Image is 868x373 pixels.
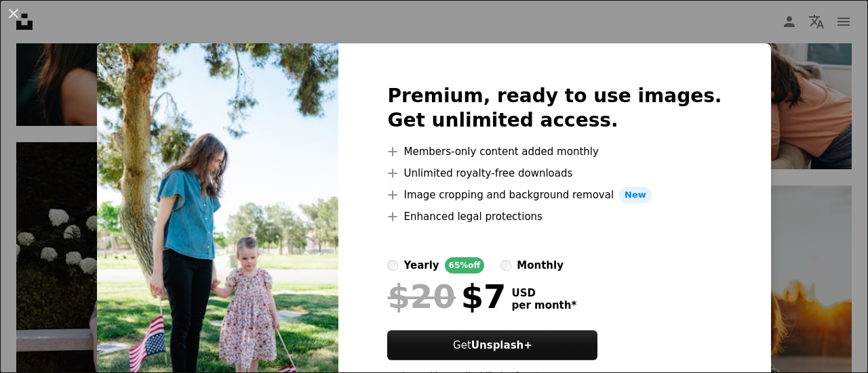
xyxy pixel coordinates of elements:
div: yearly [403,257,439,273]
input: monthly [500,260,511,271]
li: Unlimited royalty-free downloads [387,165,722,181]
div: 65% off [445,257,485,273]
h2: Premium, ready to use images. Get unlimited access. [387,84,722,133]
li: Members-only content added monthly [387,144,722,160]
span: per month * [511,299,576,311]
strong: Unsplash+ [471,339,532,351]
div: $7 [387,279,506,314]
li: Image cropping and background removal [387,187,722,203]
span: $20 [387,279,455,314]
input: yearly65%off [387,260,398,271]
span: USD [511,287,576,299]
li: Enhanced legal protections [387,209,722,225]
div: monthly [517,257,564,273]
span: New [619,187,652,203]
button: GetUnsplash+ [387,330,597,360]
